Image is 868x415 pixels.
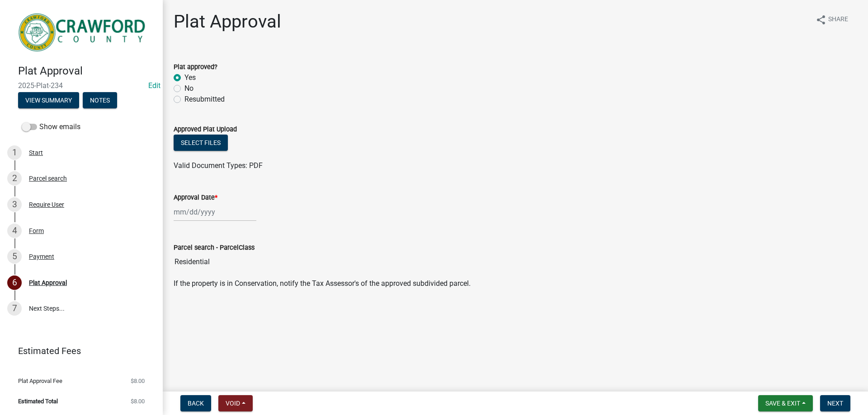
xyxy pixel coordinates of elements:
span: Valid Document Types: PDF [174,161,263,170]
span: $8.00 [131,398,145,404]
span: Estimated Total [18,398,58,404]
a: Edit [148,81,160,90]
div: Start [29,149,43,156]
span: Share [828,14,848,25]
span: 2025-Plat-234 [18,81,145,90]
i: share [816,14,826,25]
div: Payment [29,253,54,260]
button: Next [820,395,850,411]
label: No [184,83,193,94]
wm-modal-confirm: Notes [83,97,117,104]
div: Require User [29,201,64,208]
div: 7 [7,301,22,316]
span: Back [188,400,204,407]
button: Back [180,395,211,411]
div: Parcel search [29,175,67,182]
button: Save & Exit [758,395,813,411]
label: Parcel search - ParcelClass [174,245,255,251]
button: shareShare [808,11,855,28]
span: Next [827,400,843,407]
img: Crawford County, Georgia [18,9,148,55]
wm-modal-confirm: Edit Application Number [148,81,160,90]
label: Plat approved? [174,64,217,70]
div: 1 [7,145,22,160]
h1: Plat Approval [174,11,281,33]
label: Resubmitted [184,94,225,105]
a: Estimated Fees [7,342,148,360]
div: Form [29,228,44,234]
button: Select files [174,135,228,151]
div: 6 [7,275,22,290]
span: Plat Approval Fee [18,378,62,384]
input: mm/dd/yyyy [174,203,256,221]
label: Yes [184,72,196,83]
button: Notes [83,92,117,108]
span: $8.00 [131,378,145,384]
wm-modal-confirm: Summary [18,97,79,104]
label: Show emails [22,121,80,132]
div: 3 [7,197,22,212]
label: Approved Plat Upload [174,126,237,133]
button: Void [218,395,253,411]
span: Void [226,400,240,407]
div: 4 [7,224,22,238]
span: Save & Exit [765,400,800,407]
button: View Summary [18,92,79,108]
label: Approval Date [174,195,217,201]
div: Plat Approval [29,280,67,286]
h4: Plat Approval [18,65,156,78]
p: If the property is in Conservation, notify the Tax Assessor's of the approved subdivided parcel. [174,278,857,289]
div: 5 [7,249,22,264]
div: 2 [7,171,22,186]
